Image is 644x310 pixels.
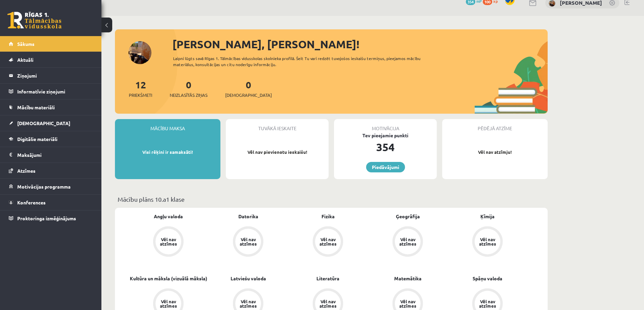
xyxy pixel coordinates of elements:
a: Vēl nav atzīmes [208,226,288,258]
a: Piedāvājumi [366,162,405,172]
div: 354 [334,139,437,155]
a: Vēl nav atzīmes [128,226,208,258]
a: Angļu valoda [154,213,183,220]
span: Priekšmeti [129,92,152,98]
span: Aktuāli [17,57,33,63]
a: Kultūra un māksla (vizuālā māksla) [130,275,207,282]
a: Matemātika [394,275,422,282]
div: Vēl nav atzīmes [318,237,337,246]
a: 0[DEMOGRAPHIC_DATA] [225,79,272,98]
p: Visi rēķini ir samaksāti! [118,149,217,156]
a: 12Priekšmeti [129,79,152,98]
div: Vēl nav atzīmes [239,237,258,246]
span: Neizlasītās ziņas [170,92,208,98]
div: Pēdējā atzīme [442,119,548,132]
a: Digitālie materiāli [9,131,93,147]
a: Maksājumi [9,147,93,163]
legend: Ziņojumi [17,68,93,83]
span: Proktoringa izmēģinājums [17,215,76,221]
a: 0Neizlasītās ziņas [170,79,208,98]
p: Vēl nav pievienotu ieskaišu! [229,149,325,156]
a: Informatīvie ziņojumi [9,84,93,99]
p: Mācību plāns 10.a1 klase [118,195,545,204]
a: Latviešu valoda [231,275,266,282]
span: Digitālie materiāli [17,136,57,142]
div: Motivācija [334,119,437,132]
div: Vēl nav atzīmes [398,299,417,308]
a: Proktoringa izmēģinājums [9,210,93,226]
div: Vēl nav atzīmes [159,299,178,308]
a: Vēl nav atzīmes [368,226,448,258]
div: Vēl nav atzīmes [318,299,337,308]
span: Atzīmes [17,168,35,174]
div: Laipni lūgts savā Rīgas 1. Tālmācības vidusskolas skolnieka profilā. Šeit Tu vari redzēt tuvojošo... [173,55,433,67]
a: Aktuāli [9,52,93,67]
a: [DEMOGRAPHIC_DATA] [9,115,93,131]
a: Ģeogrāfija [396,213,420,220]
a: Rīgas 1. Tālmācības vidusskola [7,12,62,29]
a: Fizika [321,213,335,220]
div: [PERSON_NAME], [PERSON_NAME]! [172,36,548,52]
div: Mācību maksa [115,119,220,132]
legend: Informatīvie ziņojumi [17,84,93,99]
a: Mācību materiāli [9,100,93,115]
span: [DEMOGRAPHIC_DATA] [225,92,272,98]
a: Ķīmija [480,213,495,220]
p: Vēl nav atzīmju! [446,149,544,156]
a: Literatūra [316,275,339,282]
span: Motivācijas programma [17,184,71,190]
span: Mācību materiāli [17,104,55,110]
a: Atzīmes [9,163,93,178]
div: Vēl nav atzīmes [159,237,178,246]
span: [DEMOGRAPHIC_DATA] [17,120,70,126]
div: Vēl nav atzīmes [478,237,497,246]
a: Spāņu valoda [473,275,502,282]
span: Sākums [17,41,34,47]
span: Konferences [17,199,46,205]
a: Sākums [9,36,93,52]
div: Vēl nav atzīmes [398,237,417,246]
a: Konferences [9,195,93,210]
a: Ziņojumi [9,68,93,83]
legend: Maksājumi [17,147,93,163]
div: Vēl nav atzīmes [478,299,497,308]
a: Motivācijas programma [9,179,93,194]
a: Datorika [238,213,258,220]
a: Vēl nav atzīmes [448,226,527,258]
div: Tuvākā ieskaite [226,119,329,132]
div: Tev pieejamie punkti [334,132,437,139]
div: Vēl nav atzīmes [239,299,258,308]
a: Vēl nav atzīmes [288,226,368,258]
